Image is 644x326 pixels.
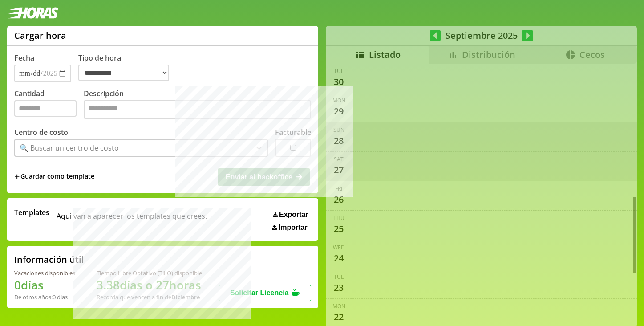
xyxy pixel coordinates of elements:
span: Solicitar Licencia [230,289,289,297]
h1: Cargar hora [14,29,66,41]
div: Recordá que vencen a fin de [97,293,202,301]
label: Facturable [275,127,311,137]
label: Descripción [84,89,311,121]
div: Tiempo Libre Optativo (TiLO) disponible [97,269,202,277]
span: + [14,172,20,182]
img: logotipo [7,7,59,19]
h1: 0 días [14,277,75,293]
input: Cantidad [14,100,77,117]
label: Tipo de hora [78,53,176,82]
button: Solicitar Licencia [219,285,311,301]
h2: Información útil [14,253,84,265]
label: Fecha [14,53,34,63]
div: De otros años: 0 días [14,293,75,301]
span: Exportar [279,211,308,219]
div: 🔍 Buscar un centro de costo [20,143,119,153]
span: Importar [279,224,308,232]
b: Diciembre [171,293,200,301]
span: Aqui van a aparecer los templates que crees. [57,208,207,232]
textarea: Descripción [84,100,311,119]
label: Centro de costo [14,127,68,137]
button: Exportar [270,210,311,219]
label: Cantidad [14,89,84,121]
span: Templates [14,208,49,217]
div: Vacaciones disponibles [14,269,75,277]
h1: 3.38 días o 27 horas [97,277,202,293]
select: Tipo de hora [78,65,169,81]
span: +Guardar como template [14,172,94,182]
